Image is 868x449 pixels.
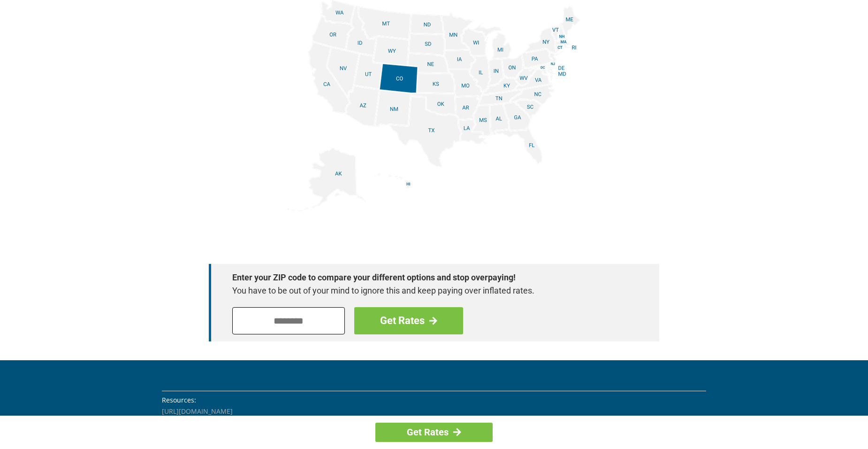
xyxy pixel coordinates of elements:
strong: Enter your ZIP code to compare your different options and stop overpaying! [232,271,626,284]
p: You have to be out of your mind to ignore this and keep paying over inflated rates. [232,284,626,297]
a: Get Rates [375,423,493,442]
a: [URL][DOMAIN_NAME] [162,407,233,416]
li: Resources: [162,395,706,405]
a: Get Rates [354,307,463,334]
